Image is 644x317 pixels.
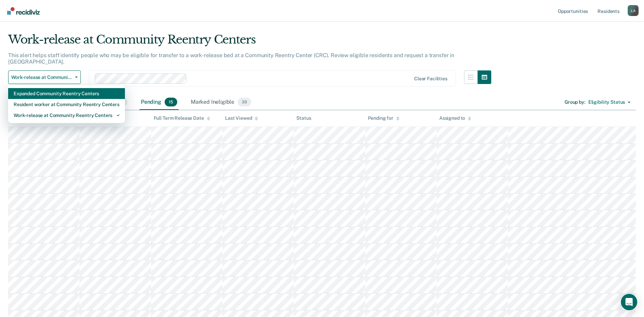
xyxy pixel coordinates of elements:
div: Work-release at Community Reentry Centers [14,110,119,121]
div: Last Viewed [225,115,258,121]
div: Group by : [565,99,585,105]
div: L A [628,5,639,16]
p: This alert helps staff identify people who may be eligible for transfer to a work-release bed at ... [8,52,454,65]
img: Recidiviz [7,7,40,15]
button: Eligibility Status [585,97,633,108]
span: 15 [165,98,177,106]
button: Profile dropdown button [628,5,639,16]
div: Expanded Community Reentry Centers [14,88,119,99]
div: Resident worker at Community Reentry Centers [14,99,119,110]
div: Pending for [368,115,400,121]
div: Status [296,115,311,121]
span: 39 [238,98,251,106]
div: Pending15 [140,95,179,110]
span: Work-release at Community Reentry Centers [11,74,72,80]
div: Clear facilities [414,76,447,82]
div: Assigned to [439,115,471,121]
div: Full Term Release Date [154,115,210,121]
div: Work-release at Community Reentry Centers [8,33,491,52]
button: Work-release at Community Reentry Centers [8,70,81,84]
div: Open Intercom Messenger [621,294,637,310]
div: Eligibility Status [588,99,625,105]
div: Marked Ineligible39 [189,95,253,110]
